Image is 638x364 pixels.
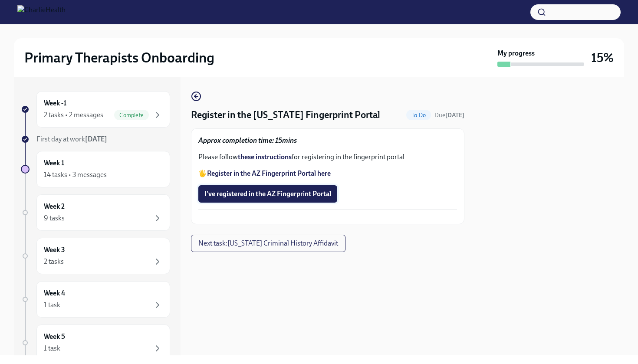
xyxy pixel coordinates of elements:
div: 1 task [44,344,60,353]
h3: 15% [591,50,614,66]
span: First day at work [36,135,107,143]
button: Next task:[US_STATE] Criminal History Affidavit [191,235,345,252]
a: Week 29 tasks [21,194,170,231]
a: Week -12 tasks • 2 messagesComplete [21,91,170,128]
h6: Week 2 [44,202,65,211]
strong: My progress [497,49,535,58]
span: I've registered in the AZ Fingerprint Portal [204,190,331,198]
div: 1 task [44,300,60,310]
button: I've registered in the AZ Fingerprint Portal [198,185,337,203]
h2: Primary Therapists Onboarding [24,49,214,66]
span: To Do [406,112,431,118]
a: Week 32 tasks [21,238,170,274]
p: Please follow for registering in the fingerprint portal [198,152,457,162]
div: 2 tasks [44,257,64,266]
div: 14 tasks • 3 messages [44,170,107,180]
h6: Week 4 [44,289,65,298]
strong: [DATE] [445,111,464,119]
p: 🖐️ [198,169,457,178]
h4: Register in the [US_STATE] Fingerprint Portal [191,108,380,121]
div: 2 tasks • 2 messages [44,110,103,120]
strong: [DATE] [85,135,107,143]
h6: Week -1 [44,98,66,108]
span: Due [434,111,464,119]
div: 9 tasks [44,213,65,223]
h6: Week 3 [44,245,65,255]
img: CharlieHealth [17,5,66,19]
a: Week 51 task [21,325,170,361]
span: August 23rd, 2025 07:00 [434,111,464,119]
h6: Week 5 [44,332,65,341]
span: Complete [114,112,149,118]
span: Next task : [US_STATE] Criminal History Affidavit [198,239,338,248]
a: Register in the AZ Fingerprint Portal here [207,169,331,177]
h6: Week 1 [44,158,64,168]
strong: Approx completion time: 15mins [198,136,297,144]
a: Week 41 task [21,281,170,318]
a: Week 114 tasks • 3 messages [21,151,170,187]
a: First day at work[DATE] [21,134,170,144]
a: these instructions [238,153,292,161]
